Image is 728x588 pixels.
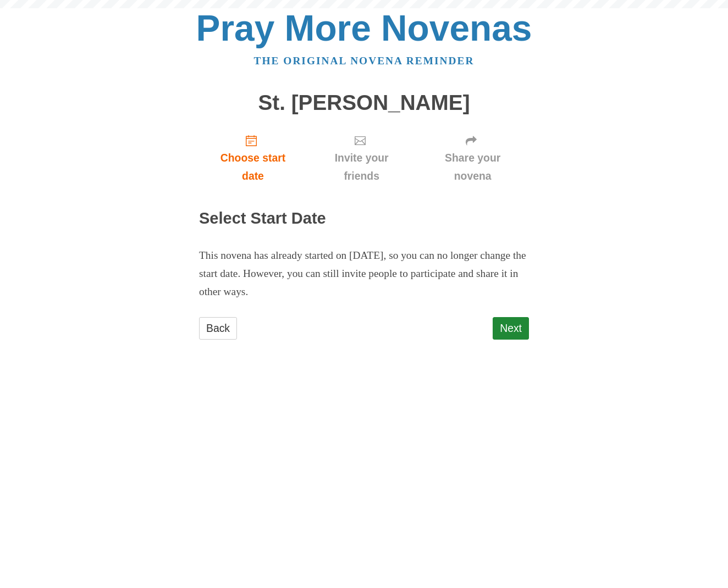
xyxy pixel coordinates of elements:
[199,91,529,115] h1: St. [PERSON_NAME]
[196,8,532,48] a: Pray More Novenas
[199,247,529,301] p: This novena has already started on [DATE], so you can no longer change the start date. However, y...
[199,317,237,340] a: Back
[199,125,307,191] a: Choose start date
[416,125,529,191] a: Share your novena
[493,317,529,340] a: Next
[210,149,296,185] span: Choose start date
[318,149,405,185] span: Invite your friends
[254,55,475,66] a: The original novena reminder
[199,210,529,228] h2: Select Start Date
[307,125,416,191] a: Invite your friends
[427,149,518,185] span: Share your novena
